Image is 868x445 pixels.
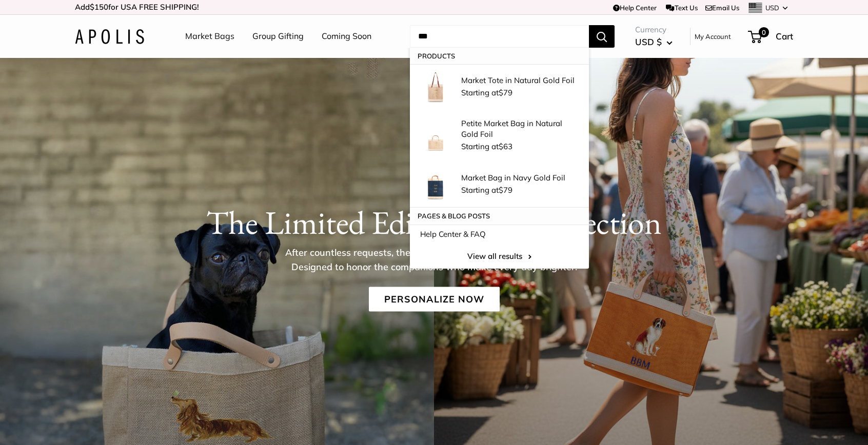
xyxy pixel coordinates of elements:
[185,29,234,44] a: Market Bags
[252,29,304,44] a: Group Gifting
[499,88,512,97] span: $79
[749,28,793,45] a: 0 Cart
[461,75,579,86] p: Market Tote in Natural Gold Foil
[499,185,512,195] span: $79
[765,4,779,12] span: USD
[705,4,739,12] a: Email Us
[267,245,601,274] p: After countless requests, the Apolis Pet Collection has finally arrived. Designed to honor the co...
[90,2,108,12] span: $150
[666,4,697,12] a: Text Us
[635,36,662,47] span: USD $
[420,120,451,151] img: description_Our first Gold Foil Petite Market Bag
[635,23,673,37] span: Currency
[410,25,589,48] input: Search...
[613,4,657,12] a: Help Center
[410,48,589,64] p: Products
[420,72,451,103] img: description_Our first Gold Foil Market Bag
[461,172,579,183] p: Market Bag in Navy Gold Foil
[8,406,110,437] iframe: Sign Up via Text for Offers
[369,287,500,311] a: Personalize Now
[75,203,793,241] h1: The Limited Edition Pets Collection
[420,169,451,200] img: description_Our first Gold Foil Market Bag
[461,88,512,97] span: Starting at
[461,141,512,151] span: Starting at
[322,29,371,44] a: Coming Soon
[759,27,769,37] span: 0
[410,64,589,110] a: description_Our first Gold Foil Market Bag Market Tote in Natural Gold Foil Starting at$79
[589,25,615,48] button: Search
[410,244,589,269] a: View all results
[410,225,589,244] a: Help Center & FAQ
[410,161,589,208] a: description_Our first Gold Foil Market Bag Market Bag in Navy Gold Foil Starting at$79
[461,118,579,139] p: Petite Market Bag in Natural Gold Foil
[776,31,793,42] span: Cart
[461,185,512,195] span: Starting at
[410,110,589,161] a: description_Our first Gold Foil Petite Market Bag Petite Market Bag in Natural Gold Foil Starting...
[695,30,731,43] a: My Account
[75,29,144,44] img: Apolis
[499,141,512,151] span: $63
[410,208,589,224] p: Pages & Blog posts
[635,34,673,50] button: USD $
